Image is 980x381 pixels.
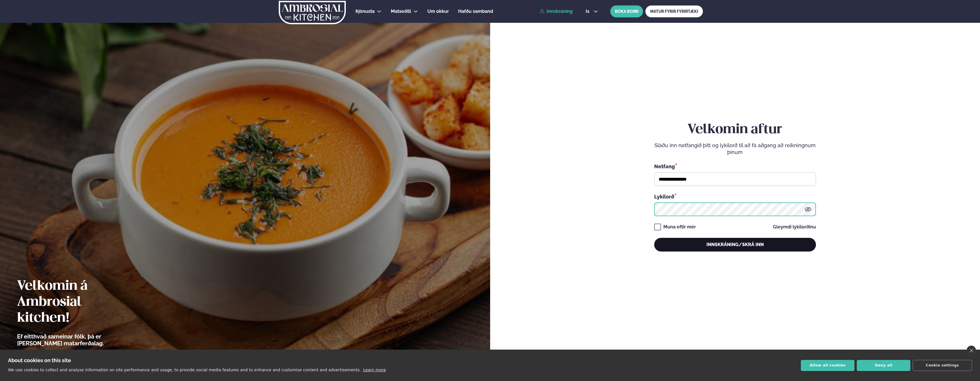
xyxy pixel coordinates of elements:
[586,9,591,14] span: is
[773,225,816,229] a: Gleymdi lykilorðinu
[654,163,816,170] div: Netfang
[857,360,910,371] button: Deny all
[278,1,346,24] img: logo
[8,357,71,363] strong: About cookies on this site
[967,346,976,355] a: close
[654,122,816,138] h2: Velkomin aftur
[391,8,411,15] a: Matseðill
[654,238,816,252] button: Innskráning/Skrá inn
[17,333,136,347] p: Ef eitthvað sameinar fólk, þá er [PERSON_NAME] matarferðalag.
[654,142,816,156] p: Sláðu inn netfangið þitt og lykilorð til að fá aðgang að reikningnum þínum
[17,278,136,326] h2: Velkomin á Ambrosial kitchen!
[363,368,386,372] a: Learn more
[801,360,854,371] button: Allow all cookies
[427,9,449,14] span: Um okkur
[427,8,449,15] a: Um okkur
[645,5,703,17] a: MATUR FYRIR FYRIRTÆKI
[8,368,361,372] p: We use cookies to collect and analyse information on site performance and usage, to provide socia...
[355,9,375,14] span: Þjónusta
[581,9,603,14] button: is
[458,8,493,15] a: Hafðu samband
[355,8,375,15] a: Þjónusta
[391,9,411,14] span: Matseðill
[654,193,816,200] div: Lykilorð
[458,9,493,14] span: Hafðu samband
[610,5,643,17] button: BÓKA BORÐ
[540,9,573,14] a: Innskráning
[913,360,972,371] button: Cookie settings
